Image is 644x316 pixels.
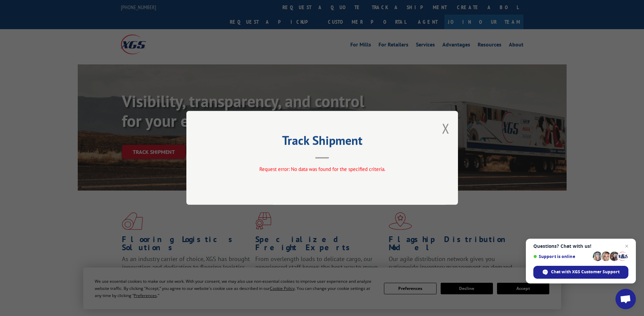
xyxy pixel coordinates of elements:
[533,254,590,259] span: Support is online
[533,243,628,249] span: Questions? Chat with us!
[220,136,424,149] h2: Track Shipment
[615,289,636,309] div: Open chat
[442,119,449,137] button: Close modal
[259,166,385,173] span: Request error: No data was found for the specified criteria.
[533,266,628,279] div: Chat with XGS Customer Support
[623,242,631,250] span: Close chat
[551,269,620,275] span: Chat with XGS Customer Support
